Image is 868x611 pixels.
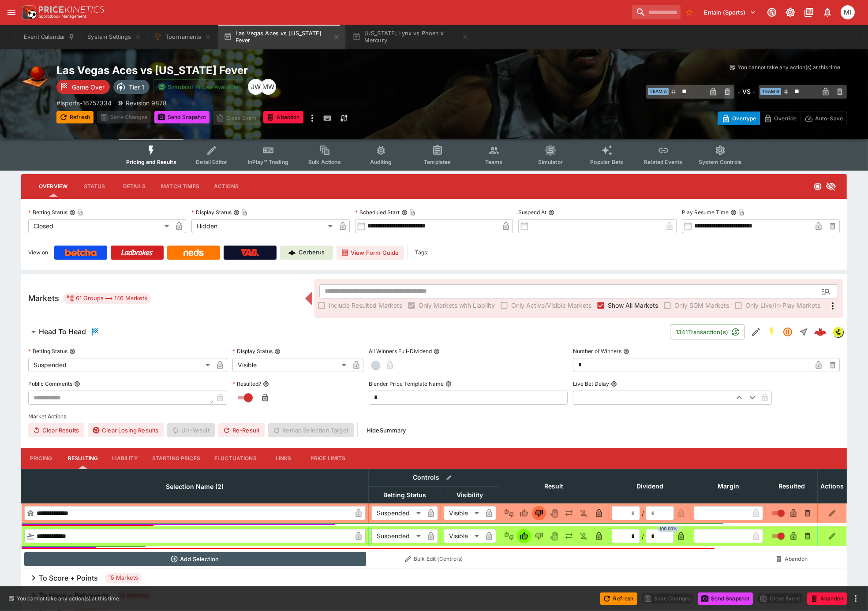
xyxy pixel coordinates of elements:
div: Start From [718,112,847,125]
span: Simulator [538,159,563,165]
img: lsports [833,327,843,337]
button: Pricing [21,448,61,469]
button: Display StatusCopy To Clipboard [233,209,239,216]
button: Win [517,506,531,520]
p: You cannot take any action(s) at this time. [17,595,120,603]
button: Eliminated In Play [577,506,591,520]
button: Void [547,506,561,520]
div: Hidden [191,219,335,233]
div: 8f70f760-3369-44e3-9f6d-44659ba68156 [814,326,827,338]
div: / [642,532,644,541]
span: Only Markets with Liability [419,301,495,310]
button: SGM Enabled [764,324,780,340]
p: Display Status [191,209,232,216]
img: Neds [183,249,203,256]
button: System Settings [82,25,146,49]
span: Only Active/Visible Markets [511,301,591,310]
p: Betting Status [28,347,67,355]
span: Re-Result [218,423,265,437]
label: Tags: [415,246,428,260]
button: Documentation [801,4,817,20]
button: Details [114,176,154,197]
p: Scheduled Start [355,209,400,216]
p: Revision 9878 [126,98,167,108]
button: Suspend At [548,209,554,216]
span: Related Events [644,159,682,165]
img: Cerberus [288,249,296,256]
button: No Bookmarks [682,5,696,19]
svg: More [827,301,838,311]
span: Pricing and Results [126,159,176,165]
svg: Suspended [782,327,793,337]
button: Links [264,448,303,469]
button: Overtype [718,112,760,125]
button: more [307,111,318,125]
p: Betting Status [28,209,67,216]
th: Resulted [766,469,818,503]
button: Head To Head [21,323,670,341]
span: InPlay™ Trading [248,159,288,165]
p: Overtype [732,114,756,123]
button: Abandon [807,592,847,605]
button: Blender Price Template Name [445,381,452,387]
button: Connected to PK [764,4,780,20]
img: TabNZ [241,249,259,256]
button: Win [517,529,531,543]
button: Clear Losing Results [88,423,164,437]
button: Edit Detail [748,324,764,340]
button: Live Bet Delay [611,381,617,387]
button: Abandon [769,552,815,566]
button: Copy To Clipboard [241,209,247,216]
button: Lose [532,506,546,520]
p: You cannot take any action(s) at this time. [738,63,842,71]
h2: Copy To Clipboard [56,63,452,77]
img: PriceKinetics Logo [19,4,37,21]
img: logo-cerberus--red.svg [814,326,827,338]
p: Copy To Clipboard [56,98,112,108]
button: Straight [796,324,812,340]
input: search [632,5,681,19]
button: Resulting [61,448,105,469]
button: Add Selection [24,552,366,566]
button: Copy To Clipboard [738,209,745,216]
span: Teams [485,159,503,165]
p: Live Bet Delay [573,380,609,387]
button: Play Resume TimeCopy To Clipboard [730,209,737,216]
button: Refresh [600,592,637,605]
button: Actions [206,176,246,197]
img: Ladbrokes [121,249,153,256]
span: Show All Markets [608,301,658,310]
div: lsports [833,327,843,337]
span: 15 Markets [105,574,142,582]
div: Suspended [371,529,424,543]
button: Void [547,529,561,543]
button: Suspended [780,324,796,340]
h6: Head To Head [39,327,86,336]
th: Margin [691,469,766,503]
button: Starting Prices [145,448,207,469]
div: Visible [232,358,349,372]
button: Copy To Clipboard [77,209,83,216]
button: Select Tenant [699,5,761,19]
button: Liability [105,448,145,469]
h5: Markets [28,293,59,303]
button: Not Set [502,529,516,543]
a: Cerberus [280,246,333,260]
button: Betting Status [69,348,75,354]
button: Bulk Edit (Controls) [371,552,497,566]
p: Tier 1 [129,82,144,92]
svg: Hidden [826,181,836,192]
button: Status [75,176,114,197]
span: System Controls [699,159,742,165]
label: Market Actions [28,410,840,423]
span: Auditing [370,159,392,165]
div: 61 Groups 146 Markets [66,293,147,304]
button: Not Set [502,506,516,520]
p: Play Resume Time [682,209,729,216]
img: PriceKinetics [39,6,104,13]
span: Popular Bets [590,159,623,165]
img: basketball.png [21,63,49,92]
div: Justin Walsh [248,79,264,95]
button: Match Times [154,176,206,197]
button: Send Snapshot [698,592,753,605]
